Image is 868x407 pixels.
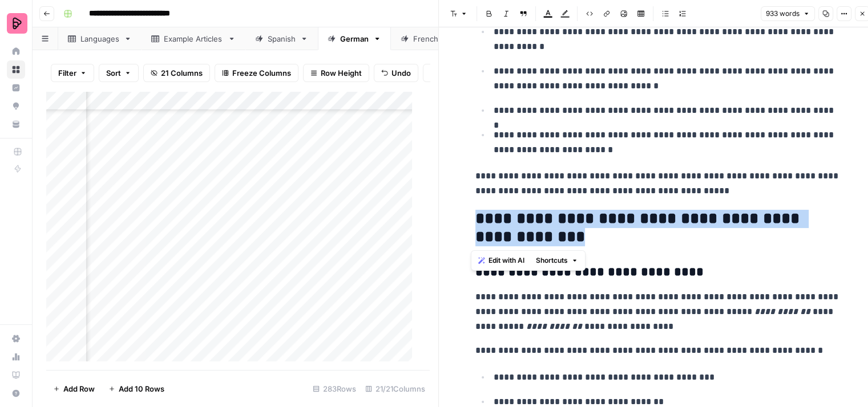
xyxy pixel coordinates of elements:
span: Edit with AI [488,255,524,266]
div: 21/21 Columns [361,380,430,398]
span: Filter [58,67,76,79]
div: Example Articles [164,33,223,44]
button: Shortcuts [531,253,583,268]
a: French [391,27,461,50]
span: 21 Columns [161,67,203,79]
img: Preply Logo [7,13,27,34]
a: German [318,27,391,50]
button: 21 Columns [143,64,210,82]
a: Browse [7,60,25,79]
div: Spanish [268,33,296,44]
span: Undo [391,67,411,79]
button: Freeze Columns [215,64,298,82]
span: Add Row [63,383,95,394]
a: Usage [7,348,25,366]
a: Example Articles [142,27,245,50]
button: Workspace: Preply [7,9,25,38]
div: German [340,33,369,44]
span: Shortcuts [536,255,568,266]
button: Filter [51,64,94,82]
a: Learning Hub [7,366,25,384]
button: 933 words [761,6,815,21]
button: Row Height [303,64,369,82]
div: 283 Rows [308,380,361,398]
button: Edit with AI [474,253,529,268]
a: Opportunities [7,97,25,115]
button: Add 10 Rows [102,380,171,398]
div: French [413,33,439,44]
a: Insights [7,79,25,97]
button: Sort [99,64,139,82]
button: Undo [374,64,418,82]
div: Languages [80,33,119,44]
button: Add Row [46,380,102,398]
span: Sort [106,67,121,79]
span: Freeze Columns [232,67,291,79]
a: Your Data [7,115,25,133]
span: Add 10 Rows [119,383,164,394]
a: Home [7,42,25,60]
a: Spanish [245,27,318,50]
button: Help + Support [7,384,25,402]
span: 933 words [766,9,800,19]
a: Languages [58,27,142,50]
a: Settings [7,329,25,348]
span: Row Height [321,67,362,79]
